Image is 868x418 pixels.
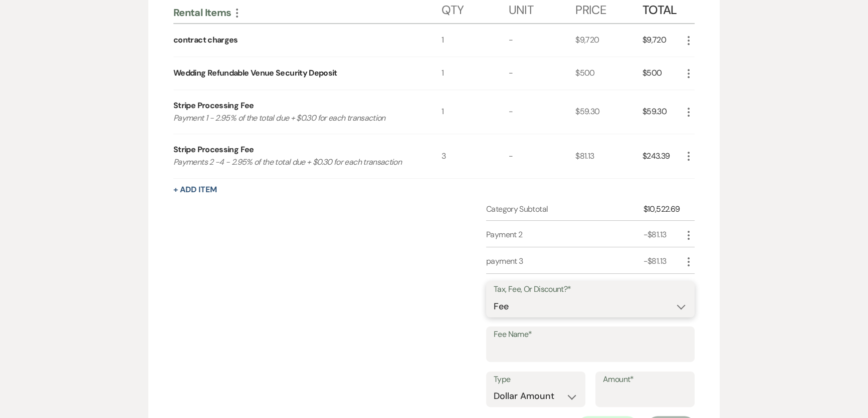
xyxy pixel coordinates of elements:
[486,255,643,267] div: payment 3
[442,57,509,90] div: 1
[575,134,642,178] div: $81.13
[508,57,575,90] div: -
[642,24,683,57] div: $9,720
[442,24,509,57] div: 1
[486,203,643,215] div: Category Subtotal
[173,6,442,19] div: Rental Items
[642,57,683,90] div: $500
[494,282,687,297] label: Tax, Fee, Or Discount?*
[575,90,642,134] div: $59.30
[173,144,254,156] div: Stripe Processing Fee
[494,372,578,387] label: Type
[494,327,687,342] label: Fee Name*
[575,24,642,57] div: $9,720
[603,372,687,387] label: Amount*
[642,90,683,134] div: $59.30
[643,203,683,215] div: $10,522.69
[173,34,238,46] div: contract charges
[486,229,643,241] div: Payment 2
[643,255,683,267] div: -$81.13
[508,134,575,178] div: -
[575,57,642,90] div: $500
[508,90,575,134] div: -
[442,134,509,178] div: 3
[442,90,509,134] div: 1
[643,229,683,241] div: -$81.13
[173,186,217,194] button: + Add Item
[173,112,414,125] p: Payment 1 - 2.95% of the total due + $0.30 for each transaction
[642,134,683,178] div: $243.39
[173,100,254,112] div: Stripe Processing Fee
[173,67,337,79] div: Wedding Refundable Venue Security Deposit
[508,24,575,57] div: -
[173,156,414,169] p: Payments 2 -4 - 2.95% of the total due + $0.30 for each transaction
